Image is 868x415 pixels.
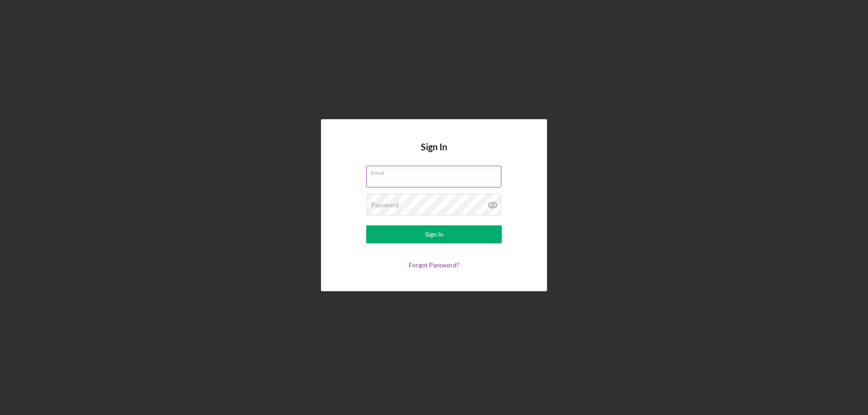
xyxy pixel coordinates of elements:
button: Sign In [366,225,502,243]
label: Email [371,166,501,176]
label: Password [371,201,399,209]
div: Sign In [425,225,443,243]
h4: Sign In [421,142,447,166]
a: Forgot Password? [409,261,459,269]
